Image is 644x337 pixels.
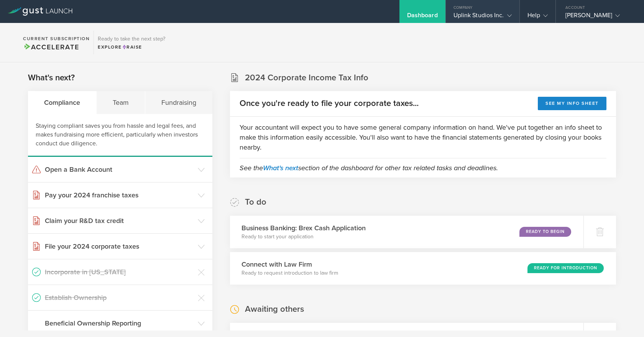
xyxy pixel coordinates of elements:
[230,252,616,285] div: Connect with Law FirmReady to request introduction to law firmReady for Introduction
[45,241,194,251] h3: File your 2024 corporate taxes
[240,122,606,152] p: Your accountant will expect you to have some general company information on hand. We've put toget...
[240,98,419,109] h2: Once you're ready to file your corporate taxes...
[94,31,169,54] div: Ready to take the next step?ExploreRaise
[45,190,194,200] h3: Pay your 2024 franchise taxes
[28,72,75,83] h2: What's next?
[97,91,145,114] div: Team
[230,216,583,248] div: Business Banking: Brex Cash ApplicationReady to start your applicationReady to Begin
[23,43,79,51] span: Accelerate
[45,267,194,277] h3: Incorporate in [US_STATE]
[242,269,338,277] p: Ready to request introduction to law firm
[45,164,194,174] h3: Open a Bank Account
[45,318,194,328] h3: Beneficial Ownership Reporting
[606,300,644,337] iframe: Chat Widget
[519,227,571,237] div: Ready to Begin
[453,11,512,23] div: Uplink Studios Inc.
[45,293,194,303] h3: Establish Ownership
[45,216,194,226] h3: Claim your R&D tax credit
[242,233,366,241] p: Ready to start your application
[527,263,604,273] div: Ready for Introduction
[240,164,498,172] em: See the section of the dashboard for other tax related tasks and deadlines.
[98,44,165,50] div: Explore
[245,197,266,208] h2: To do
[245,304,304,315] h2: Awaiting others
[263,164,298,172] a: What's next
[527,11,548,23] div: Help
[28,91,97,114] div: Compliance
[98,36,165,42] h3: Ready to take the next step?
[145,91,212,114] div: Fundraising
[245,72,368,83] h2: 2024 Corporate Income Tax Info
[28,114,212,157] div: Staying compliant saves you from hassle and legal fees, and makes fundraising more efficient, par...
[122,44,142,50] span: Raise
[23,36,90,41] h2: Current Subscription
[242,223,366,233] h3: Business Banking: Brex Cash Application
[407,11,438,23] div: Dashboard
[538,97,606,110] button: See my info sheet
[565,11,631,23] div: [PERSON_NAME]
[242,259,338,269] h3: Connect with Law Firm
